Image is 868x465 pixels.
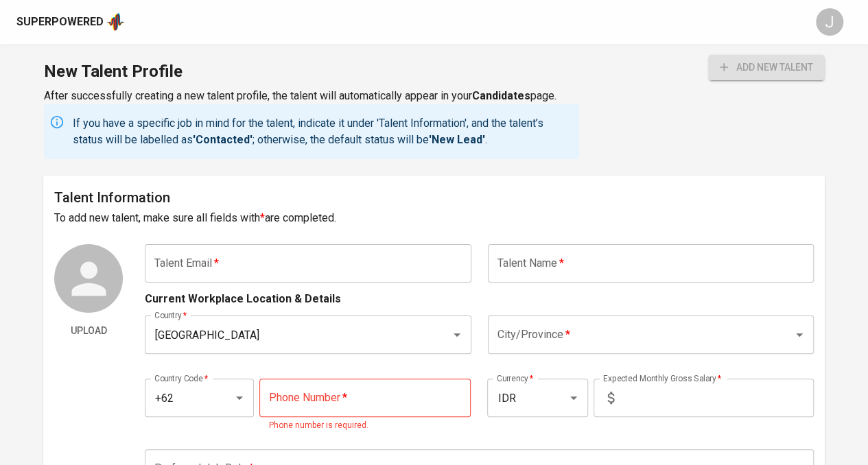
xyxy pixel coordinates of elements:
[54,187,814,208] h6: Talent Information
[44,88,579,104] p: After successfully creating a new talent profile, the talent will automatically appear in your page.
[429,133,485,146] b: 'New Lead'
[790,325,809,344] button: Open
[145,291,341,307] p: Current Workplace Location & Details
[106,12,125,32] img: app logo
[54,208,814,228] h6: To add new talent, make sure all fields with are completed.
[447,325,467,344] button: Open
[16,14,104,30] div: Superpowered
[720,59,813,76] span: add new talent
[60,322,117,339] span: Upload
[816,8,843,36] div: J
[54,318,123,344] button: Upload
[44,55,579,88] h1: New Talent Profile
[709,55,824,80] div: Almost there! Once you've completed all the fields marked with * under 'Talent Information', you'...
[709,55,824,80] button: add new talent
[193,133,253,146] b: 'Contacted'
[269,419,462,433] p: Phone number is required.
[230,388,249,407] button: Open
[73,115,574,148] p: If you have a specific job in mind for the talent, indicate it under 'Talent Information', and th...
[564,388,583,407] button: Open
[472,89,530,102] b: Candidates
[16,12,125,32] a: Superpoweredapp logo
